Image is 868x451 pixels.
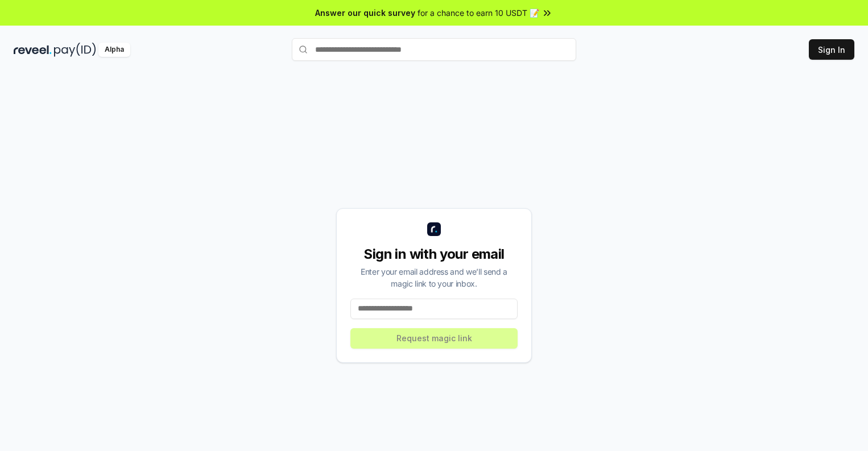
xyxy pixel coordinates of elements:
[418,7,539,19] span: for a chance to earn 10 USDT 📝
[54,43,96,57] img: pay_id
[350,266,518,289] div: Enter your email address and we’ll send a magic link to your inbox.
[350,245,518,263] div: Sign in with your email
[14,43,52,57] img: reveel_dark
[315,7,415,19] span: Answer our quick survey
[809,39,854,60] button: Sign In
[98,43,130,57] div: Alpha
[427,222,441,236] img: logo_small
